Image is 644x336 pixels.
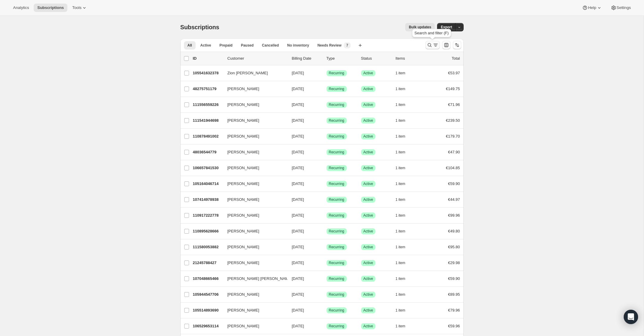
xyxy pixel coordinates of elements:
button: [PERSON_NAME] [224,116,284,125]
span: 1 item [396,102,405,107]
span: [PERSON_NAME] [227,197,259,203]
span: Help [588,5,596,10]
p: Billing Date [292,56,322,61]
button: 1 item [396,195,412,204]
span: €104.85 [446,166,460,170]
button: Settings [607,4,634,12]
span: 1 item [396,308,405,313]
span: 1 item [396,181,405,186]
span: €59.90 [448,181,460,186]
button: 1 item [396,227,412,235]
span: [PERSON_NAME] [227,228,259,234]
span: [PERSON_NAME] [227,181,259,187]
span: [PERSON_NAME] [227,307,259,313]
div: 107048665466[PERSON_NAME] [PERSON_NAME][DATE]SuccessRecurringSuccessActive1 item€59.90 [193,275,460,283]
span: Active [363,102,373,107]
span: Subscriptions [37,5,64,10]
button: [PERSON_NAME] [224,211,284,220]
p: 105944547706 [193,292,223,298]
div: 106529653114[PERSON_NAME][DATE]SuccessRecurringSuccessActive1 item€59.96 [193,322,460,330]
span: Active [363,181,373,186]
p: 107048665466 [193,276,223,282]
button: 1 item [396,148,412,156]
div: 48275751179[PERSON_NAME][DATE]SuccessRecurringSuccessActive1 item€149.75 [193,85,460,93]
button: [PERSON_NAME] [224,242,284,252]
span: [DATE] [292,213,304,218]
span: Active [363,308,373,313]
span: Prepaid [219,43,233,48]
p: 111556559226 [193,102,223,108]
button: [PERSON_NAME] [224,179,284,189]
span: €44.97 [448,197,460,202]
span: 1 item [396,229,405,234]
button: Export [437,23,456,31]
span: [DATE] [292,229,304,233]
span: 1 item [396,134,405,139]
span: [DATE] [292,181,304,186]
span: No inventory [287,43,309,48]
span: Active [363,118,373,123]
span: Subscriptions [180,24,219,30]
span: €239.50 [446,118,460,123]
button: [PERSON_NAME] [224,163,284,173]
span: [PERSON_NAME] [227,149,259,155]
div: 111556559226[PERSON_NAME][DATE]SuccessRecurringSuccessActive1 item€71.96 [193,101,460,109]
div: 105514893690[PERSON_NAME][DATE]SuccessRecurringSuccessActive1 item€79.96 [193,306,460,315]
p: 110878491002 [193,133,223,139]
span: 1 item [396,213,405,218]
span: Active [363,150,373,155]
span: [DATE] [292,292,304,297]
span: Recurring [329,324,344,329]
span: [PERSON_NAME] [227,260,259,266]
div: Items [396,56,425,61]
p: 106657841530 [193,165,223,171]
span: [PERSON_NAME] [227,292,259,298]
span: [DATE] [292,87,304,91]
span: 1 item [396,118,405,123]
p: 110895628666 [193,228,223,234]
div: 105944547706[PERSON_NAME][DATE]SuccessRecurringSuccessActive1 item€89.95 [193,290,460,299]
span: Recurring [329,102,344,107]
div: 105164046714[PERSON_NAME][DATE]SuccessRecurringSuccessActive1 item€59.90 [193,180,460,188]
span: [DATE] [292,276,304,281]
span: Recurring [329,87,344,91]
div: Type [326,56,356,61]
span: Active [363,87,373,91]
span: €89.95 [448,292,460,297]
div: 106657841530[PERSON_NAME][DATE]SuccessRecurringSuccessActive1 item€104.85 [193,164,460,172]
span: Active [363,71,373,75]
button: Subscriptions [34,4,67,12]
span: [PERSON_NAME] [227,133,259,139]
span: Cancelled [262,43,279,48]
span: Active [363,197,373,202]
span: [DATE] [292,166,304,170]
span: Tools [72,5,81,10]
span: Active [363,276,373,281]
div: 111580053882[PERSON_NAME][DATE]SuccessRecurringSuccessActive1 item€95.80 [193,243,460,251]
span: Active [363,166,373,170]
button: [PERSON_NAME] [224,84,284,94]
span: €59.96 [448,324,460,328]
p: 105514893690 [193,307,223,313]
span: [DATE] [292,71,304,75]
button: 1 item [396,69,412,77]
span: 1 item [396,71,405,75]
button: 1 item [396,180,412,188]
div: 107414978938[PERSON_NAME][DATE]SuccessRecurringSuccessActive1 item€44.97 [193,195,460,204]
div: 105541632378Zion [PERSON_NAME][DATE]SuccessRecurringSuccessActive1 item€53.97 [193,69,460,77]
button: [PERSON_NAME] [224,290,284,299]
span: Active [363,261,373,265]
p: 48275751179 [193,86,223,92]
span: €79.96 [448,308,460,312]
div: 21245788427[PERSON_NAME][DATE]SuccessRecurringSuccessActive1 item€29.98 [193,259,460,267]
span: [DATE] [292,261,304,265]
span: 1 item [396,292,405,297]
span: Recurring [329,197,344,202]
span: [PERSON_NAME] [227,212,259,218]
span: Bulk updates [409,25,431,30]
span: 7 [346,43,348,48]
span: 1 item [396,261,405,265]
p: 21245788427 [193,260,223,266]
span: [DATE] [292,324,304,328]
p: 105541632378 [193,70,223,76]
